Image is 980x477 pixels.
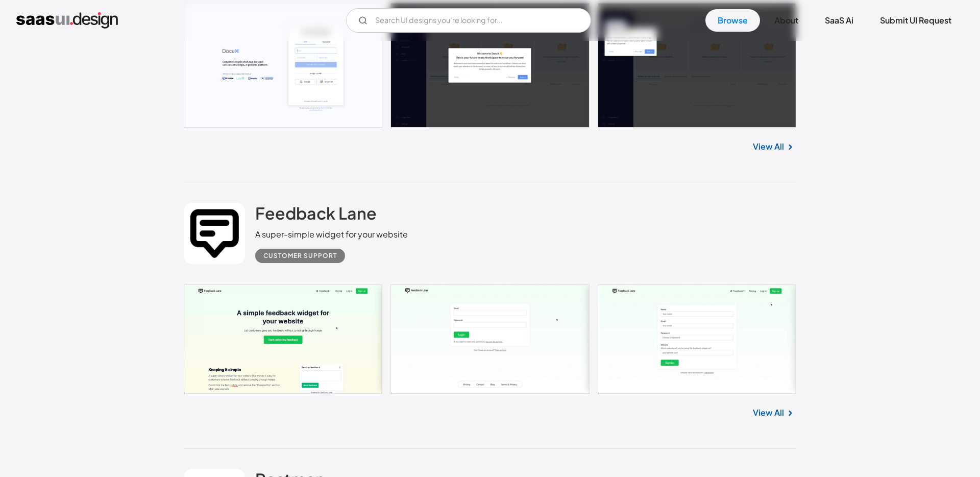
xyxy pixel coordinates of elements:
a: Submit UI Request [868,9,964,32]
a: View All [753,407,784,419]
a: Feedback Lane [255,203,377,228]
form: Email Form [346,8,591,33]
a: SaaS Ai [813,9,866,32]
input: Search UI designs you're looking for... [346,8,591,33]
a: Browse [705,9,760,32]
a: View All [753,140,784,153]
h2: Feedback Lane [255,203,377,223]
div: Customer Support [263,250,337,262]
a: home [16,12,118,29]
a: About [762,9,811,32]
div: A super-simple widget for your website [255,228,408,241]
